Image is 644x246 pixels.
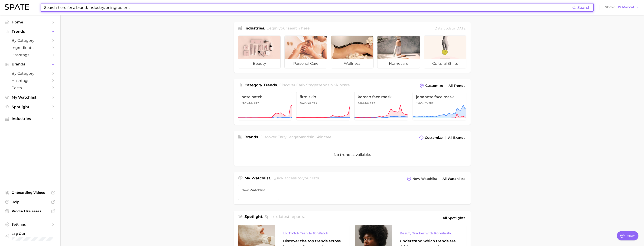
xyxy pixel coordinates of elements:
span: +265.5% [358,101,369,104]
span: All Spotlights [443,215,465,221]
span: US Market [617,6,634,9]
button: Industries [4,115,57,122]
button: ShowUS Market [604,4,641,10]
a: beauty [238,36,281,68]
span: +540.5% [241,101,253,104]
button: Trends [4,28,57,35]
a: All Brands [447,135,466,141]
span: YoY [254,101,259,105]
span: Posts [12,86,49,90]
span: All Brands [448,136,465,140]
h1: My Watchlist. [244,175,271,182]
a: wellness [331,36,374,68]
h2: Quick access to your lists. [273,175,320,182]
span: Trends [12,29,49,34]
h2: Spate's latest reports. [265,214,305,222]
a: Settings [4,221,57,228]
a: personal care [284,36,327,68]
span: by Category [12,71,49,76]
span: Brands [12,62,49,66]
span: New Watchlist [413,177,437,181]
a: Home [4,19,57,26]
span: beauty [238,59,280,68]
a: Help [4,198,57,205]
span: homecare [377,59,420,68]
a: All Trends [447,83,466,89]
h1: Spotlight. [244,214,263,222]
a: Log out. Currently logged in with e-mail kateri.lucas@axbeauty.com. [4,230,57,242]
a: All Watchlists [441,176,466,182]
div: No trends available. [234,144,471,166]
button: Customize [419,82,444,89]
span: japanese face mask [416,95,463,99]
a: by Category [4,37,57,44]
a: by Category [4,70,57,77]
span: Category Trends . [244,83,278,87]
span: Ingredients [12,45,49,50]
button: Brands [4,61,57,68]
a: New Watchlist [238,185,279,200]
span: All Trends [449,84,465,88]
span: YoY [370,101,375,105]
span: skincare [334,83,350,87]
span: YoY [428,101,434,105]
span: Industries [12,117,49,121]
span: Search [577,5,591,10]
span: wellness [331,59,373,68]
span: Discover Early Stage brands in . [260,135,332,139]
span: Hashtags [12,78,49,83]
a: Hashtags [4,77,57,84]
button: Customize [418,134,444,141]
a: cultural shifts [424,36,466,68]
span: cultural shifts [424,59,466,68]
a: Hashtags [4,51,57,58]
span: firm skin [300,95,347,99]
span: Settings [12,222,49,227]
h1: Industries. [244,26,265,32]
span: +524.4% [300,101,311,104]
div: Beauty Tracker with Popularity Index [400,230,459,236]
span: Home [12,20,49,24]
a: korean face mask+265.5% YoY [354,92,408,120]
span: YoY [312,101,317,105]
span: Hashtags [12,53,49,57]
a: Ingredients [4,44,57,51]
span: +254.4% [416,101,428,104]
div: UK TikTok Trends To Watch [283,230,342,236]
span: Product Releases [12,209,49,213]
div: Data update: [DATE] [435,26,466,32]
a: Product Releases [4,208,57,215]
input: Search here for a brand, industry, or ingredient [44,3,572,11]
img: SPATE [5,4,29,10]
span: Spotlight [12,105,49,109]
a: Onboarding Videos [4,189,57,196]
h2: Begin your search here. [267,26,310,32]
span: Show [605,6,615,9]
span: Onboarding Videos [12,191,49,195]
span: Help [12,200,49,204]
span: Discover Early Stage trends in . [279,83,351,87]
a: homecare [377,36,420,68]
span: personal care [285,59,327,68]
a: japanese face mask+254.4% YoY [413,92,467,120]
span: Customize [425,136,443,140]
a: Posts [4,84,57,91]
span: by Category [12,38,49,43]
span: Brands . [244,135,259,139]
a: All Spotlights [442,214,466,222]
span: My Watchlist [12,95,49,100]
span: All Watchlists [442,177,465,181]
span: Log Out [12,232,56,236]
a: firm skin+524.4% YoY [296,92,350,120]
button: New Watchlist [406,175,438,182]
a: My Watchlist [4,94,57,101]
span: korean face mask [358,95,405,99]
span: Customize [425,84,443,88]
span: skincare [315,135,332,139]
span: nose patch [241,95,289,99]
a: nose patch+540.5% YoY [238,92,292,120]
a: Spotlight [4,103,57,110]
span: New Watchlist [241,188,276,192]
